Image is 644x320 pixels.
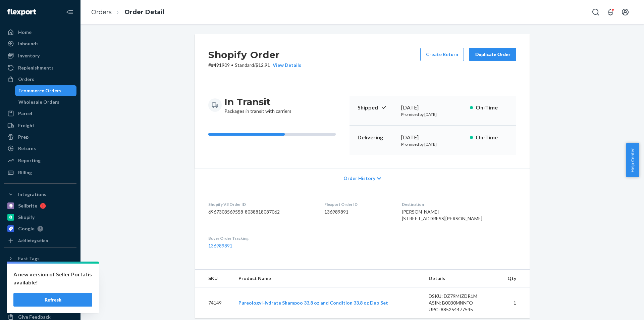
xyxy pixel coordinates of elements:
[476,104,508,111] p: On-Time
[4,189,76,200] button: Integrations
[224,96,291,108] h3: In Transit
[18,76,34,83] div: Orders
[18,110,32,117] div: Parcel
[18,87,61,94] div: Ecommerce Orders
[235,62,254,68] span: Standard
[18,169,32,176] div: Billing
[208,209,314,215] dd: 6967303569558-8038818087062
[4,200,76,211] a: Sellbrite
[476,134,508,141] p: On-Time
[15,85,77,96] a: Ecommerce Orders
[497,287,530,319] td: 1
[324,209,391,215] dd: 136989891
[358,104,396,111] p: Shipped
[15,97,77,107] a: Wholesale Orders
[4,62,76,73] a: Replenishments
[4,120,76,131] a: Freight
[18,145,36,152] div: Returns
[4,50,76,61] a: Inventory
[4,253,76,264] button: Fast Tags
[13,270,92,286] p: A new version of Seller Portal is available!
[238,300,388,306] a: Pureology Hydrate Shampoo 33.8 oz and Condition 33.8 oz Duo Set
[7,9,36,15] img: Flexport logo
[475,51,511,58] div: Duplicate Order
[619,5,632,19] button: Open account menu
[429,306,492,313] div: UPC: 885254477545
[401,111,465,117] p: Promised by [DATE]
[18,255,40,262] div: Fast Tags
[4,108,76,119] a: Parcel
[195,270,233,287] th: SKU
[4,132,76,142] a: Prep
[423,270,497,287] th: Details
[91,8,112,16] a: Orders
[195,287,233,319] td: 74149
[469,48,516,61] button: Duplicate Order
[4,74,76,85] a: Orders
[589,5,602,19] button: Open Search Box
[429,293,492,300] div: DSKU: DZ79MIZDR1M
[270,62,301,68] button: View Details
[208,201,314,207] dt: Shopify V3 Order ID
[4,267,76,275] a: Add Fast Tag
[13,293,92,307] button: Refresh
[324,201,391,207] dt: Flexport Order ID
[4,38,76,49] a: Inbounds
[4,237,76,245] a: Add Integration
[401,141,465,147] p: Promised by [DATE]
[18,157,41,164] div: Reporting
[18,122,35,129] div: Freight
[18,225,35,232] div: Google
[208,235,314,241] dt: Buyer Order Tracking
[18,40,39,47] div: Inbounds
[497,270,530,287] th: Qty
[18,29,32,36] div: Home
[401,134,465,141] div: [DATE]
[402,209,482,221] span: [PERSON_NAME] [STREET_ADDRESS][PERSON_NAME]
[358,134,396,141] p: Delivering
[124,8,164,16] a: Order Detail
[402,201,516,207] dt: Destination
[420,48,464,61] button: Create Return
[4,143,76,154] a: Returns
[18,134,29,140] div: Prep
[224,96,291,115] div: Packages in transit with carriers
[4,155,76,166] a: Reporting
[604,5,617,19] button: Open notifications
[208,48,301,62] h2: Shopify Order
[208,243,232,248] a: 136989891
[18,202,37,209] div: Sellbrite
[18,214,35,221] div: Shopify
[4,300,76,311] a: Help Center
[4,223,76,234] a: Google
[343,175,375,182] span: Order History
[86,2,170,22] ol: breadcrumbs
[208,62,301,68] p: # #491909 / $12.91
[4,27,76,38] a: Home
[18,52,40,59] div: Inventory
[18,99,59,105] div: Wholesale Orders
[4,289,76,300] button: Talk to Support
[231,62,233,68] span: •
[401,104,465,111] div: [DATE]
[233,270,423,287] th: Product Name
[18,64,54,71] div: Replenishments
[18,238,48,243] div: Add Integration
[4,212,76,223] a: Shopify
[626,143,639,177] button: Help Center
[4,167,76,178] a: Billing
[429,300,492,306] div: ASIN: B0030MNNFO
[63,5,76,19] button: Close Navigation
[4,277,76,288] a: Settings
[18,191,46,198] div: Integrations
[601,300,637,317] iframe: Opens a widget where you can chat to one of our agents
